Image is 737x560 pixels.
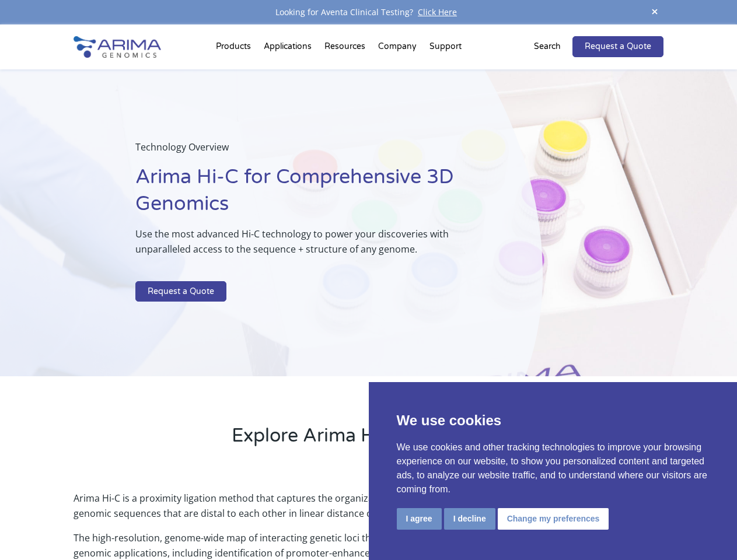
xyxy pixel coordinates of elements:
button: Change my preferences [498,508,609,530]
a: Click Here [413,6,462,17]
h1: Arima Hi-C for Comprehensive 3D Genomics [135,164,484,226]
p: Use the most advanced Hi-C technology to power your discoveries with unparalleled access to the s... [135,226,484,266]
button: I agree [397,508,442,530]
h2: Explore Arima Hi-C Technology [74,423,663,458]
a: Request a Quote [135,281,226,302]
button: I decline [444,508,495,530]
a: Request a Quote [572,36,663,57]
p: Technology Overview [135,139,484,164]
p: Arima Hi-C is a proximity ligation method that captures the organizational structure of chromatin... [74,491,663,530]
p: Search [534,39,561,54]
p: We use cookies and other tracking technologies to improve your browsing experience on our website... [397,440,710,496]
p: We use cookies [397,410,710,431]
div: Looking for Aventa Clinical Testing? [74,5,663,20]
img: Arima-Genomics-logo [74,36,161,58]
